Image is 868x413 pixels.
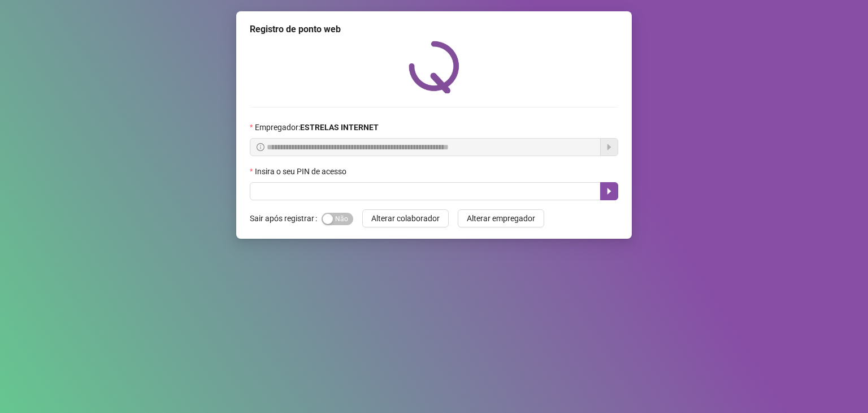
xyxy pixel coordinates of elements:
[250,23,618,36] div: Registro de ponto web
[250,209,322,227] label: Sair após registrar
[409,41,459,93] img: QRPoint
[605,187,614,196] span: caret-right
[458,209,544,227] button: Alterar empregador
[300,123,379,132] strong: ESTRELAS INTERNET
[257,143,264,151] span: info-circle
[362,209,449,227] button: Alterar colaborador
[255,121,379,134] span: Empregador :
[467,212,535,225] span: Alterar empregador
[371,212,440,225] span: Alterar colaborador
[250,165,354,178] label: Insira o seu PIN de acesso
